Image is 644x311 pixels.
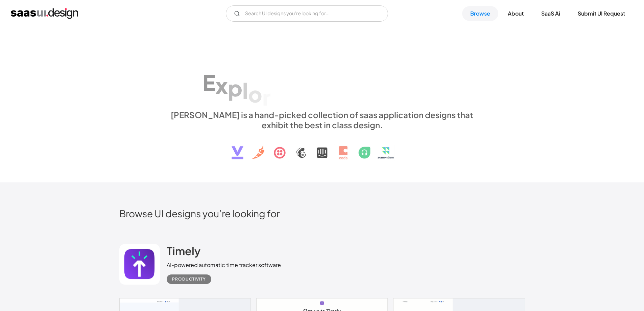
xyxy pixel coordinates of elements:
[119,207,525,219] h2: Browse UI designs you’re looking for
[570,6,633,21] a: Submit UI Request
[167,110,478,130] div: [PERSON_NAME] is a hand-picked collection of saas application designs that exhibit the best in cl...
[228,74,242,101] div: p
[167,244,200,258] h2: Timely
[215,72,228,98] div: x
[11,8,78,19] a: home
[462,6,498,21] a: Browse
[533,6,568,21] a: SaaS Ai
[248,81,262,107] div: o
[226,5,388,22] form: Email Form
[172,275,206,283] div: Productivity
[167,244,200,261] a: Timely
[202,69,215,95] div: E
[500,6,532,21] a: About
[226,5,388,22] input: Search UI designs you're looking for...
[167,51,478,103] h1: Explore SaaS UI design patterns & interactions.
[242,77,248,104] div: l
[262,84,271,110] div: r
[220,130,425,165] img: text, icon, saas logo
[167,261,281,269] div: AI-powered automatic time tracker software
